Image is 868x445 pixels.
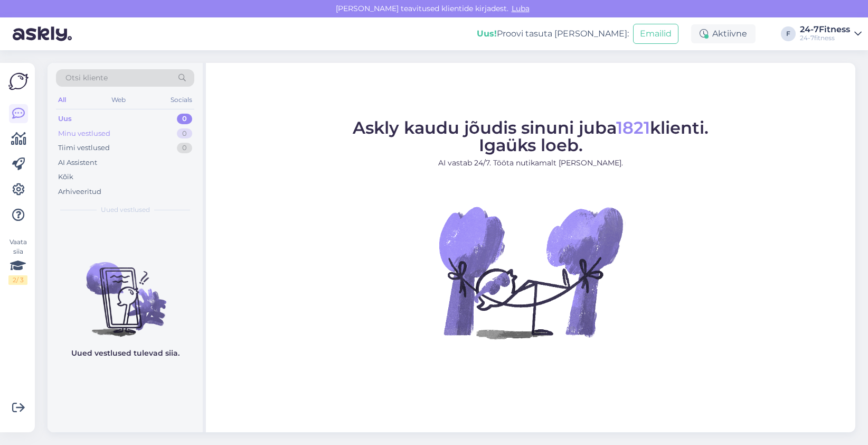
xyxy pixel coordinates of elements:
div: 0 [177,114,192,124]
div: Vaata siia [8,237,27,285]
div: 24-7Fitness [800,25,850,34]
div: Tiimi vestlused [58,143,110,153]
img: Askly Logo [8,71,29,91]
img: No Chat active [436,177,626,367]
div: Proovi tasuta [PERSON_NAME]: [477,27,629,40]
span: Luba [508,4,533,13]
img: No chats [48,243,203,338]
div: AI Assistent [58,157,97,168]
div: Minu vestlused [58,128,110,139]
span: Askly kaudu jõudis sinuni juba klienti. Igaüks loeb. [353,117,709,155]
div: Uus [58,114,72,124]
span: Uued vestlused [101,205,150,215]
p: AI vastab 24/7. Tööta nutikamalt [PERSON_NAME]. [353,157,709,169]
a: 24-7Fitness24-7fitness [800,25,862,42]
div: 2 / 3 [8,275,27,285]
b: Uus! [477,29,497,39]
div: All [56,93,68,107]
div: Web [109,93,128,107]
div: 0 [177,128,192,139]
div: Aktiivne [691,24,756,43]
span: 1821 [616,117,650,138]
div: Kõik [58,172,73,182]
span: Otsi kliente [65,72,108,84]
div: Socials [168,93,194,107]
button: Emailid [633,24,678,44]
div: 24-7fitness [800,34,850,42]
div: Arhiveeritud [58,187,101,197]
p: Uued vestlused tulevad siia. [71,348,180,359]
div: 0 [177,143,192,153]
div: F [781,26,796,41]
